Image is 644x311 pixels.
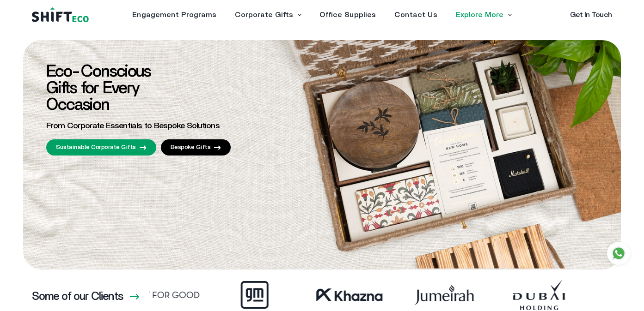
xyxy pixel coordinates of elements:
[46,122,220,130] span: From Corporate Essentials to Bespoke Solutions
[296,279,391,311] img: Frame_59.webp
[46,139,156,155] a: Sustainable Corporate Gifts
[32,291,123,302] h3: Some of our Clients
[570,11,612,18] a: Get In Touch
[161,139,231,155] a: Bespoke Gifts
[456,11,503,18] a: Explore More
[201,279,296,311] img: Frame_42.webp
[394,11,437,18] a: Contact Us
[235,11,293,18] a: Corporate Gifts
[319,11,376,18] a: Office Supplies
[106,279,201,311] img: Frame_67.webp
[485,279,580,311] img: Frame_41.webp
[46,63,151,113] span: Eco-Conscious Gifts for Every Occasion
[132,11,216,18] a: Engagement Programs
[391,279,485,311] img: Frame_38.webp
